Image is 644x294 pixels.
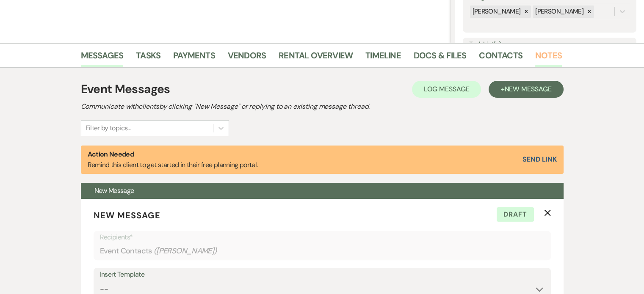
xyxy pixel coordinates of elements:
a: Tasks [136,49,160,67]
div: [PERSON_NAME] [533,5,585,18]
p: Remind this client to get started in their free planning portal. [88,149,258,170]
button: +New Message [489,81,563,98]
a: Notes [535,49,562,67]
button: Log Message [412,81,481,98]
strong: Action Needed [88,150,134,159]
span: ( [PERSON_NAME] ) [154,245,217,257]
div: Insert Template [100,269,544,281]
span: Log Message [424,85,469,93]
h2: Communicate with clients by clicking "New Message" or replying to an existing message thread. [81,102,564,112]
div: Filter by topics... [86,123,131,133]
h1: Event Messages [81,80,170,98]
button: Send Link [522,156,556,163]
a: Contacts [479,49,522,67]
label: Task List(s): [469,38,630,51]
a: Vendors [228,49,266,67]
a: Docs & Files [414,49,466,67]
a: Payments [173,49,215,67]
span: New Message [94,210,160,221]
a: Timeline [365,49,401,67]
a: Messages [81,49,124,67]
span: New Message [94,186,134,195]
div: [PERSON_NAME] [470,5,522,18]
p: Recipients* [100,232,544,243]
span: Draft [497,207,534,222]
div: Event Contacts [100,243,544,259]
a: Rental Overview [279,49,353,67]
span: New Message [504,85,551,93]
